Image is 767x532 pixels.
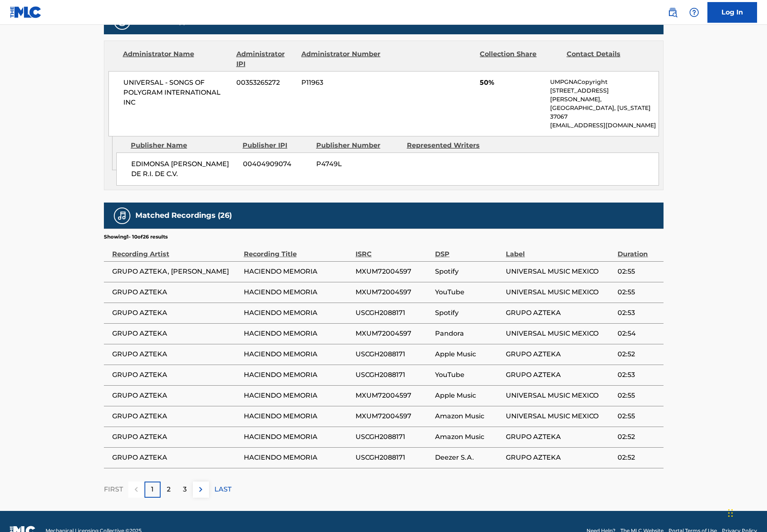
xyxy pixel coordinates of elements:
p: 1 [151,484,154,494]
span: MXUM72004597 [356,329,431,339]
p: LAST [214,484,231,494]
span: YouTube [435,370,502,380]
span: HACIENDO MEMORIA [244,391,351,401]
span: USCGH2088171 [356,453,431,463]
span: GRUPO AZTEKA [506,308,613,318]
span: 00353265272 [236,78,295,88]
span: MXUM72004597 [356,391,431,401]
p: Showing 1 - 10 of 26 results [104,233,168,241]
div: Recording Title [244,241,351,259]
h5: Matched Recordings (26) [135,211,232,220]
div: Administrator IPI [236,49,295,69]
span: UNIVERSAL MUSIC MEXICO [506,329,613,339]
span: GRUPO AZTEKA [112,287,240,297]
img: MLC Logo [10,6,42,18]
span: 02:55 [618,267,659,277]
span: 02:52 [618,453,659,463]
span: GRUPO AZTEKA [112,370,240,380]
span: GRUPO AZTEKA [112,453,240,463]
span: Spotify [435,267,502,277]
span: UNIVERSAL MUSIC MEXICO [506,287,613,297]
span: 50% [480,78,544,88]
span: 02:52 [618,349,659,359]
span: P11963 [301,78,382,88]
span: USCGH2088171 [356,349,431,359]
span: GRUPO AZTEKA [112,308,240,318]
div: Collection Share [480,49,560,69]
span: 02:54 [618,329,659,339]
span: GRUPO AZTEKA [112,411,240,421]
span: EDIMONSA [PERSON_NAME] DE R.I. DE C.V. [131,159,237,179]
span: GRUPO AZTEKA, [PERSON_NAME] [112,267,240,277]
span: Apple Music [435,349,502,359]
p: FIRST [104,484,123,494]
span: GRUPO AZTEKA [506,349,613,359]
span: 50 % [632,17,647,25]
p: [GEOGRAPHIC_DATA], [US_STATE] 37067 [550,104,658,121]
span: HACIENDO MEMORIA [244,453,351,463]
span: USCGH2088171 [356,370,431,380]
p: 2 [167,484,171,494]
span: Deezer S.A. [435,453,502,463]
span: GRUPO AZTEKA [506,453,613,463]
span: HACIENDO MEMORIA [244,349,351,359]
img: right [196,484,206,494]
div: DSP [435,241,502,259]
div: Publisher Name [131,141,236,150]
iframe: Chat Widget [726,492,767,532]
span: Pandora [435,329,502,339]
span: 02:55 [618,411,659,421]
span: 02:53 [618,308,659,318]
span: Amazon Music [435,432,502,442]
span: USCGH2088171 [356,308,431,318]
span: HACIENDO MEMORIA [244,370,351,380]
span: YouTube [435,287,502,297]
span: 02:53 [618,370,659,380]
span: GRUPO AZTEKA [506,370,613,380]
span: GRUPO AZTEKA [112,349,240,359]
div: ISRC [356,241,431,259]
span: MXUM72004597 [356,267,431,277]
span: Amazon Music [435,411,502,421]
img: search [668,7,678,17]
div: Drag [728,501,733,525]
p: [STREET_ADDRESS][PERSON_NAME], [550,86,658,104]
div: Publisher IPI [243,141,310,150]
div: Recording Artist [112,241,240,259]
span: Spotify [435,308,502,318]
span: GRUPO AZTEKA [506,432,613,442]
div: Publisher Number [316,141,401,150]
span: UNIVERSAL MUSIC MEXICO [506,391,613,401]
span: MXUM72004597 [356,287,431,297]
span: GRUPO AZTEKA [112,391,240,401]
span: P4749L [316,159,401,169]
span: HACIENDO MEMORIA [244,308,351,318]
p: [EMAIL_ADDRESS][DOMAIN_NAME] [550,121,658,130]
span: Apple Music [435,391,502,401]
img: Matched Recordings [117,211,127,221]
div: Represented Writers [407,141,491,150]
div: Administrator Name [123,49,230,69]
span: 02:52 [618,432,659,442]
a: Log In [707,2,757,23]
span: UNIVERSAL - SONGS OF POLYGRAM INTERNATIONAL INC [123,78,231,107]
div: Help [686,4,702,21]
span: GRUPO AZTEKA [112,432,240,442]
img: help [689,7,699,17]
span: 00404909074 [243,159,310,169]
p: 3 [183,484,187,494]
span: USCGH2088171 [356,432,431,442]
span: HACIENDO MEMORIA [244,287,351,297]
span: 02:55 [618,287,659,297]
div: Label [506,241,613,259]
span: HACIENDO MEMORIA [244,411,351,421]
span: HACIENDO MEMORIA [244,432,351,442]
span: MXUM72004597 [356,411,431,421]
div: Contact Details [567,49,647,69]
div: Administrator Number [301,49,382,69]
span: GRUPO AZTEKA [112,329,240,339]
a: Public Search [664,4,681,21]
span: HACIENDO MEMORIA [244,329,351,339]
span: UNIVERSAL MUSIC MEXICO [506,267,613,277]
p: UMPGNACopyright [550,78,658,86]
